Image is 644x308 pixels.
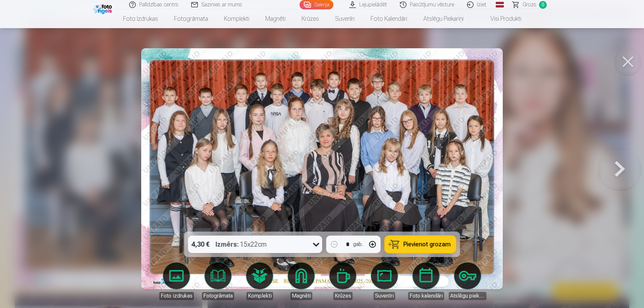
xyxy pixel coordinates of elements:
a: Krūzes [324,262,362,300]
div: Krūzes [333,292,353,300]
div: 4,30 € [188,236,213,253]
a: Komplekti [216,9,257,28]
div: Magnēti [290,292,312,300]
a: Suvenīri [327,9,363,28]
div: Fotogrāmata [202,292,234,300]
a: Magnēti [257,9,293,28]
div: Foto izdrukas [159,292,194,300]
div: Komplekti [247,292,273,300]
a: Fotogrāmata [166,9,216,28]
div: Suvenīri [374,292,395,300]
a: Foto kalendāri [363,9,415,28]
span: 0 [539,1,547,9]
a: Magnēti [282,262,320,300]
div: Atslēgu piekariņi [449,292,486,300]
div: gab. [353,240,363,248]
a: Komplekti [241,262,278,300]
a: Atslēgu piekariņi [415,9,472,28]
a: Foto izdrukas [115,9,166,28]
img: /fa1 [93,3,114,14]
strong: Izmērs : [216,240,239,249]
button: Pievienot grozam [385,236,456,253]
a: Fotogrāmata [199,262,237,300]
a: Atslēgu piekariņi [449,262,486,300]
div: Foto kalendāri [408,292,444,300]
div: 15x22cm [216,236,267,253]
a: Suvenīri [366,262,403,300]
a: Foto izdrukas [158,262,195,300]
a: Krūzes [293,9,327,28]
span: Grozs [523,1,536,9]
span: Pievienot grozam [404,241,451,247]
a: Visi produkti [472,9,529,28]
a: Foto kalendāri [407,262,445,300]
